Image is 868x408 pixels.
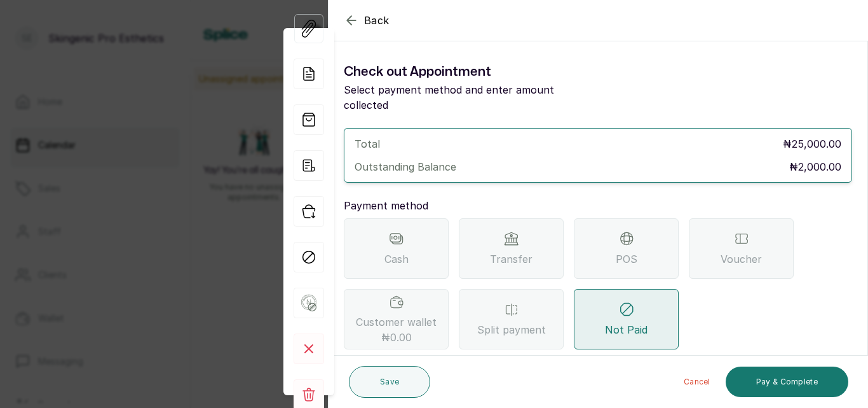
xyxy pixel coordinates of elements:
[364,13,390,28] span: Back
[490,251,532,267] span: Transfer
[356,314,437,345] span: Customer wallet
[783,136,841,151] p: ₦25,000.00
[355,159,456,174] p: Outstanding Balance
[344,198,852,213] p: Payment method
[789,159,841,174] p: ₦2,000.00
[381,330,412,345] span: ₦0.00
[605,322,648,337] span: Not Paid
[384,251,409,267] span: Cash
[726,367,848,397] button: Pay & Complete
[721,251,762,267] span: Voucher
[344,62,598,82] h1: Check out Appointment
[355,136,380,151] p: Total
[477,322,546,337] span: Split payment
[344,82,598,113] p: Select payment method and enter amount collected
[349,366,430,398] button: Save
[674,367,721,397] button: Cancel
[616,251,637,267] span: POS
[344,13,390,28] button: Back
